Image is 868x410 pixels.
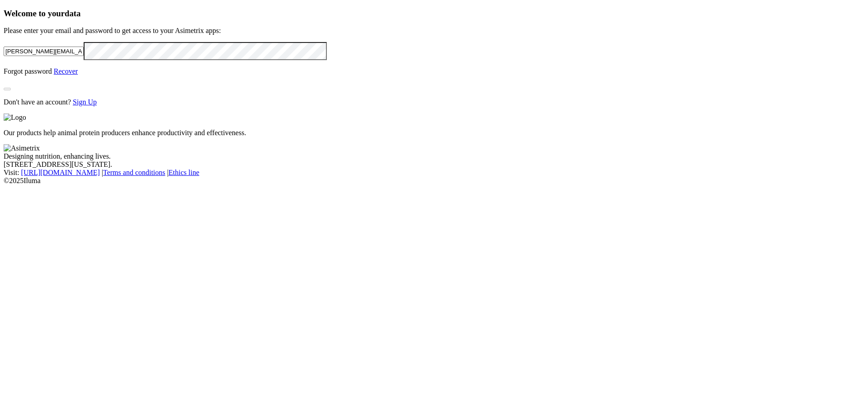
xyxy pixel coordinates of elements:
[103,169,165,176] a: Terms and conditions
[4,160,864,169] div: [STREET_ADDRESS][US_STATE].
[4,177,864,185] div: © 2025 Iluma
[4,169,864,177] div: Visit : | |
[54,67,78,75] a: Recover
[4,98,864,106] p: Don't have an account?
[21,169,100,176] a: [URL][DOMAIN_NAME]
[4,9,864,19] h3: Welcome to your
[4,67,864,75] p: Forgot password
[4,27,864,35] p: Please enter your email and password to get access to your Asimetrix apps:
[4,47,84,56] input: Your email
[169,169,199,176] a: Ethics line
[65,9,80,18] span: data
[73,98,97,106] a: Sign Up
[4,129,864,137] p: Our products help animal protein producers enhance productivity and effectiveness.
[4,113,26,122] img: Logo
[4,152,864,160] div: Designing nutrition, enhancing lives.
[4,144,40,152] img: Asimetrix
